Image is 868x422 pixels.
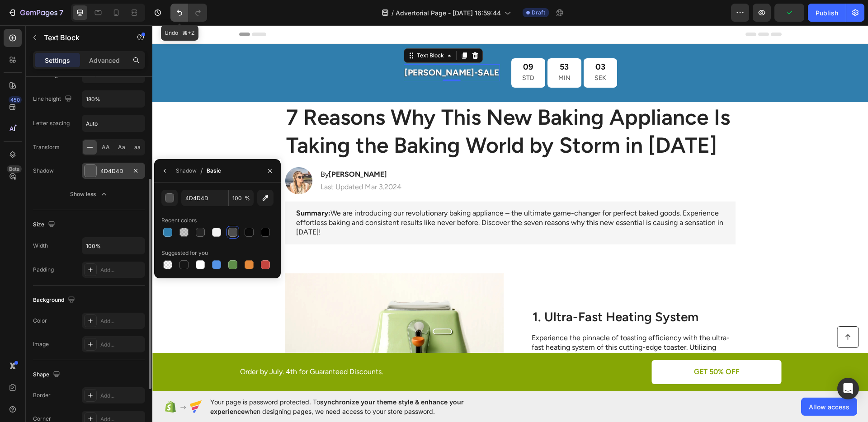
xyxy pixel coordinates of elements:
[33,186,145,202] button: Show less
[176,145,235,153] strong: [PERSON_NAME]
[144,183,572,211] p: We are introducing our revolutionary baking appliance – the ultimate game-changer for perfect bak...
[263,26,293,34] div: Text Block
[252,40,347,55] p: [PERSON_NAME]-SALE
[442,37,454,47] div: 03
[33,93,74,105] div: Line height
[133,248,351,420] img: gempages_432750572815254551-5ed25677-8b39-4a77-a7f1-a4927b61fc17.webp
[176,167,197,175] div: Shadow
[152,25,868,391] iframe: Design area
[82,115,145,131] input: Auto
[210,397,499,416] span: Your page is password protected. To when designing pages, we need access to your store password.
[33,391,51,399] div: Border
[33,119,70,127] div: Letter spacing
[144,183,178,192] strong: Summary:
[133,77,583,135] h1: 7 Reasons Why This New Baking Appliance Is Taking the Baking World by Storm in [DATE]
[89,56,120,65] p: Advanced
[134,143,141,151] span: aa
[370,47,382,58] p: STD
[33,317,47,325] div: Color
[45,56,70,65] p: Settings
[33,242,48,250] div: Width
[168,157,249,167] p: Last Updated Mar 3.2024
[200,165,203,176] span: /
[44,32,121,43] p: Text Block
[4,4,67,22] button: 7
[133,142,160,169] img: gempages_432750572815254551-0dd52757-f501-4f5a-9003-85088b00a725.webp
[816,8,838,18] div: Publish
[181,190,228,206] input: Eg: FFFFFF
[837,378,859,399] div: Open Intercom Messenger
[82,238,145,254] input: Auto
[532,9,545,17] span: Draft
[100,341,143,349] div: Add...
[100,317,143,325] div: Add...
[370,37,382,47] div: 09
[396,8,501,18] span: Advertorial Page - [DATE] 16:59:44
[167,144,250,155] h2: By
[33,143,60,151] div: Transform
[251,39,348,56] div: Rich Text Editor. Editing area: main
[33,369,62,381] div: Shape
[500,335,629,359] a: GET 50% OFF
[70,190,108,199] div: Show less
[161,249,208,257] div: Suggested for you
[392,8,394,18] span: /
[33,266,54,274] div: Padding
[207,167,221,175] div: Basic
[82,91,145,107] input: Auto
[33,219,57,231] div: Size
[406,37,418,47] div: 53
[442,47,454,58] p: SEK
[118,143,125,151] span: Aa
[59,7,63,18] p: 7
[808,4,846,22] button: Publish
[170,4,207,22] div: Undo/Redo
[210,398,464,415] span: synchronize your theme style & enhance your experience
[100,266,143,274] div: Add...
[33,294,77,306] div: Background
[542,342,587,352] p: GET 50% OFF
[102,143,110,151] span: AA
[33,340,49,348] div: Image
[161,216,197,225] div: Recent colors
[809,402,849,412] span: Allow access
[33,167,54,175] div: Shadow
[245,194,250,202] span: %
[7,165,22,173] div: Beta
[379,308,582,383] p: Experience the pinnacle of toasting efficiency with the ultra-fast heating system of this cutting...
[801,398,857,416] button: Allow access
[379,283,583,300] h2: 1. Ultra-Fast Heating System
[100,392,143,400] div: Add...
[9,96,22,103] div: 450
[406,47,418,58] p: MIN
[100,167,127,175] div: 4D4D4D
